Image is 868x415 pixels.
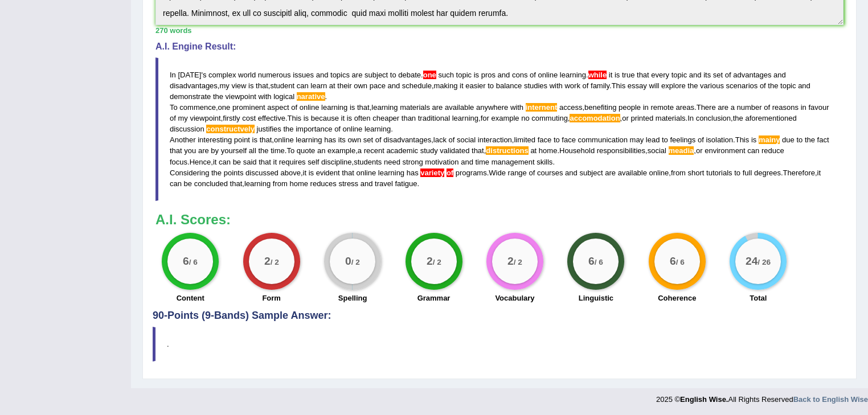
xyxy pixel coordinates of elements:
span: feelings [670,135,695,144]
span: and [316,71,329,79]
span: often [354,114,371,122]
strong: Back to English Wise [793,395,868,404]
label: Coherence [658,293,696,303]
span: stress [338,179,358,188]
span: communication [578,135,628,144]
span: learning [365,125,391,133]
span: you [184,146,196,155]
span: cons [512,71,527,79]
span: learning [560,71,586,79]
span: and [689,71,702,79]
span: are [605,169,616,177]
span: interaction [478,135,512,144]
span: discussed [245,169,279,177]
div: 270 words [155,25,844,36]
span: of [170,114,176,122]
span: conclusion [696,114,731,122]
span: and [498,71,510,79]
span: aforementioned [745,114,796,122]
span: that [342,169,354,177]
span: that [472,146,484,155]
span: be [233,158,241,166]
span: that [256,81,268,90]
span: has [407,169,419,177]
span: can [219,158,231,166]
span: viewpoint [226,92,256,101]
span: available [618,169,647,177]
span: students [354,158,382,166]
span: the [768,81,778,90]
span: its [338,135,346,144]
span: This [288,114,302,122]
span: advantages [733,71,771,79]
span: set [713,71,723,79]
small: / 2 [351,258,360,267]
span: To [286,146,294,155]
span: social [648,146,666,155]
span: learn [310,81,327,90]
span: is [751,135,756,144]
span: true [622,71,634,79]
h4: A.I. Engine Result: [155,42,844,52]
span: Possible spelling mistake found. (did you mean: Internet) [526,103,558,112]
span: self [308,158,319,166]
span: student [270,81,294,90]
span: This [612,81,626,90]
span: full [743,169,752,177]
span: This sentence does not start with an uppercase letter. (did you mean: While) [588,71,607,79]
span: time [476,158,490,166]
span: concluded [194,179,228,188]
span: and [565,169,578,177]
span: home [289,179,308,188]
span: Possible spelling mistake found. (did you mean: media) [669,146,694,155]
span: easier [465,81,485,90]
span: from [273,179,288,188]
span: of [725,71,731,79]
span: cheaper [372,114,399,122]
span: to [390,71,396,79]
span: fact [817,135,829,144]
span: traditional [418,114,450,122]
span: social [457,135,476,144]
span: Possible spelling mistake found. (did you mean: narrative) [297,92,325,101]
span: demonstrate [170,92,211,101]
span: that [637,71,649,79]
span: It seems that an article is missing. Did you mean “the variety of” or “a variety of”? [444,169,447,177]
span: quote [297,146,316,155]
span: of [760,81,766,90]
span: or [622,114,629,122]
big: 2 [507,255,514,268]
span: [DATE] [178,71,201,79]
span: s [203,71,207,79]
span: areas [676,103,695,112]
span: There [697,103,716,112]
span: said [243,158,257,166]
span: Possible spelling mistake found. (did you mean: constructively) [206,125,255,133]
span: yourself [221,146,247,155]
span: reduces [310,179,337,188]
span: is [347,114,352,122]
span: logical [273,92,294,101]
span: every [651,71,669,79]
span: and [361,179,373,188]
span: it [303,169,307,177]
span: Household [559,146,595,155]
span: fatigue [395,179,417,188]
span: reasons [772,103,799,112]
span: their [337,81,351,90]
span: a [358,146,362,155]
span: studies [524,81,547,90]
label: Spelling [338,293,367,303]
span: no [521,114,529,122]
span: disadvantages [170,81,218,90]
span: learning [452,114,478,122]
span: strong [403,158,423,166]
span: balance [496,81,522,90]
span: than [402,114,416,122]
span: of [291,103,297,112]
span: validated [440,146,469,155]
span: for [481,114,489,122]
span: viewpoint [190,114,220,122]
big: 6 [588,255,595,268]
span: debate [398,71,421,79]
